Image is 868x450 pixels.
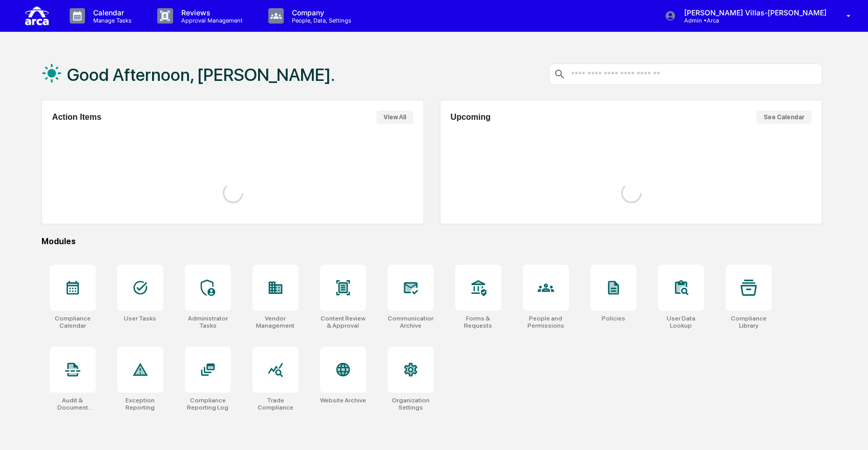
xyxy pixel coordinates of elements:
div: Compliance Library [726,315,772,329]
p: Admin • Arca [676,17,771,24]
div: Organization Settings [388,397,434,411]
h2: Action Items [52,113,101,122]
div: Compliance Calendar [50,315,96,329]
button: See Calendar [756,111,812,124]
div: Administrator Tasks [185,315,231,329]
div: Policies [602,315,625,322]
p: Manage Tasks [85,17,137,24]
div: Exception Reporting [117,397,163,411]
button: View All [376,111,413,124]
p: Calendar [85,8,137,17]
div: Website Archive [320,397,366,404]
div: Compliance Reporting Log [185,397,231,411]
div: People and Permissions [523,315,569,329]
div: Trade Compliance [252,397,299,411]
img: logo [25,4,49,27]
p: Reviews [173,8,248,17]
div: Forms & Requests [455,315,501,329]
p: [PERSON_NAME] Villas-[PERSON_NAME] [676,8,832,17]
p: People, Data, Settings [284,17,356,24]
div: Modules [41,237,823,246]
div: Audit & Document Logs [50,397,96,411]
div: Vendor Management [252,315,299,329]
p: Company [284,8,356,17]
h2: Upcoming [451,113,491,122]
p: Approval Management [173,17,248,24]
div: Communications Archive [388,315,434,329]
div: User Data Lookup [658,315,704,329]
div: User Tasks [124,315,156,322]
h1: Good Afternoon, [PERSON_NAME]. [67,65,335,85]
div: Content Review & Approval [320,315,366,329]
